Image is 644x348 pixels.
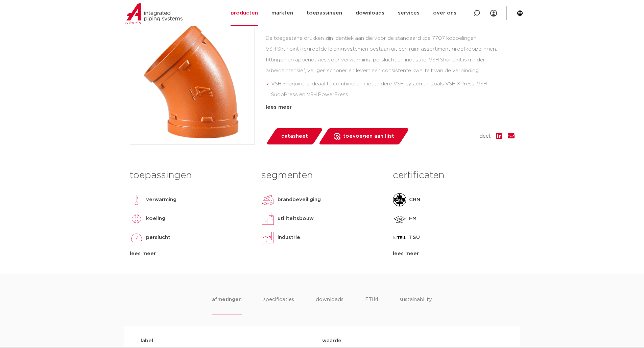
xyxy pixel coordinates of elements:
h3: certificaten [393,169,514,182]
img: CRN [393,193,406,207]
img: FM [393,212,406,225]
a: datasheet [266,128,323,144]
img: industrie [261,231,275,244]
li: downloads [316,296,343,315]
img: utiliteitsbouw [261,212,275,225]
li: het ‘Aalberts integrated piping systems’ assortiment beslaat een volledig geïntegreerd systeem va... [271,100,515,122]
li: sustainability [400,296,432,315]
p: TSU [409,234,420,242]
p: koeling [146,215,165,223]
div: lees meer [393,250,514,258]
li: VSH Shurjoint is ideaal te combineren met andere VSH-systemen zoals VSH XPress, VSH SudoPress en ... [271,79,515,100]
img: TSU [393,231,406,244]
p: perslucht [146,234,170,242]
li: afmetingen [212,296,241,315]
p: utiliteitsbouw [278,215,314,223]
p: verwarming [146,196,176,204]
div: De toegestane drukken zijn identiek aan die voor de standaard tpe 7707 koppelingen. VSH Shurjoint... [266,33,515,101]
p: industrie [278,234,300,242]
img: verwarming [130,193,143,207]
img: perslucht [130,231,143,244]
span: datasheet [281,131,308,142]
p: CRN [409,196,420,204]
img: koeling [130,212,143,225]
div: lees meer [266,103,515,111]
p: waarde [322,337,504,345]
div: lees meer [130,250,251,258]
p: label [141,337,322,345]
li: ETIM [365,296,378,315]
p: brandbeveiliging [278,196,321,204]
h3: toepassingen [130,169,251,182]
p: FM [409,215,416,223]
span: toevoegen aan lijst [343,131,394,142]
li: specificaties [263,296,294,315]
h3: segmenten [261,169,383,182]
img: Product Image for VSH Shurjoint groef bocht 45° MM 168,3 oranje [130,20,255,144]
img: brandbeveiliging [261,193,275,207]
span: deel: [479,132,491,140]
